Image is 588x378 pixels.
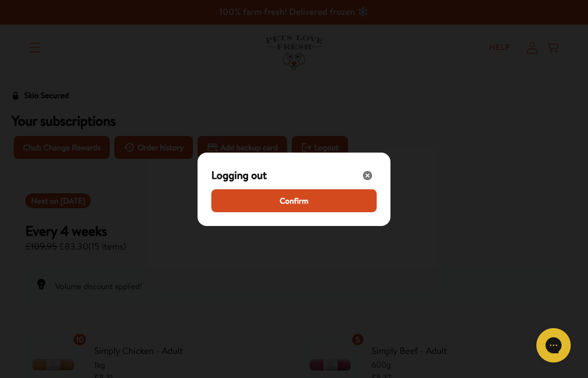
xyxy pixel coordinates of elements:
button: Close [358,166,377,185]
button: Confirm [211,189,377,212]
iframe: Gorgias live chat messenger [531,324,577,367]
span: Confirm [280,194,308,207]
span: Logging out [211,167,267,184]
